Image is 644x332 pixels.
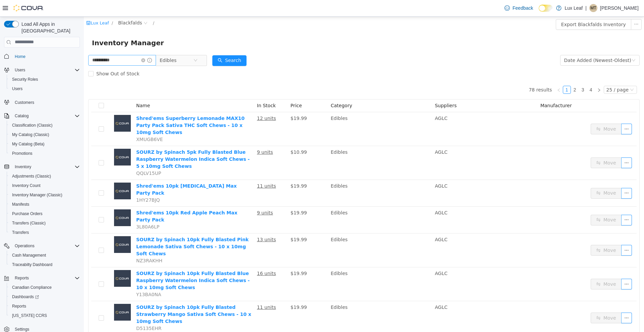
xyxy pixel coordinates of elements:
[28,4,29,9] span: /
[351,254,364,259] span: AGLC
[244,284,348,318] td: Edibles
[537,296,548,307] button: icon: ellipsis
[12,242,37,250] button: Operations
[9,228,32,237] a: Transfers
[585,4,587,12] p: |
[12,253,46,258] span: Cash Management
[52,120,79,125] span: XMUGB6VE
[52,167,153,179] a: Shred'ems 10pk [MEDICAL_DATA] Max Party Pack
[12,163,34,171] button: Inventory
[69,4,70,9] span: /
[12,52,80,61] span: Home
[1,111,83,121] button: Catalog
[513,71,517,75] i: icon: right
[15,243,35,249] span: Operations
[507,198,538,209] button: icon: swapMove
[244,163,348,190] td: Edibles
[351,193,364,199] span: AGLC
[7,172,83,181] button: Adjustments (Classic)
[207,220,223,225] span: $19.99
[12,174,51,179] span: Adjustments (Classic)
[173,133,189,138] u: 9 units
[1,97,83,107] button: Customers
[9,131,52,139] a: My Catalog (Classic)
[445,69,468,77] li: 78 results
[7,218,83,228] button: Transfers (Classic)
[244,190,348,217] td: Edibles
[503,69,511,77] a: 4
[173,254,192,259] u: 16 units
[2,4,25,9] a: icon: shopLux Leaf
[12,66,28,74] button: Users
[9,75,41,83] a: Security Roles
[76,39,93,49] span: Edibles
[52,133,166,152] a: SOURZ by Spinach 5pk Fully Blasted Blue Raspberry Watermelon Indica Soft Chews - 5 x 10mg Soft Chews
[7,251,83,260] button: Cash Management
[9,210,80,218] span: Purchase Orders
[9,140,80,148] span: My Catalog (Beta)
[7,311,83,320] button: [US_STATE] CCRS
[12,183,41,188] span: Inventory Count
[507,141,538,151] button: icon: swapMove
[12,132,49,137] span: My Catalog (Classic)
[57,42,61,46] i: icon: close-circle
[34,2,58,10] span: Blackfalds
[52,207,75,213] span: 3L80A6LP
[7,260,83,269] button: Traceabilty Dashboard
[52,99,161,118] a: Shred'ems Superberry Lemonade MAX10 Party Pack Sativa THC Soft Chews - 10 x 10mg Soft Chews
[12,294,39,300] span: Dashboards
[507,262,538,273] button: icon: swapMove
[15,113,29,119] span: Catalog
[9,191,65,199] a: Inventory Manager (Classic)
[7,181,83,190] button: Inventory Count
[12,285,52,290] span: Canadian Compliance
[30,166,47,183] img: Shred'ems 10pk Shark Attack Max Party Pack placeholder
[15,275,29,281] span: Reports
[52,241,78,247] span: NZ3RAKHH
[487,69,495,77] a: 2
[15,327,29,332] span: Settings
[1,52,83,61] button: Home
[12,274,80,282] span: Reports
[9,261,55,269] a: Traceabilty Dashboard
[207,167,223,172] span: $19.99
[9,302,29,310] a: Reports
[7,292,83,302] a: Dashboards
[9,140,47,148] a: My Catalog (Beta)
[52,220,165,240] a: SOURZ by Spinach 10pk Fully Blasted Pink Lemonade Sativa Soft Chews - 10 x 10mg Soft Chews
[479,69,487,77] a: 1
[30,219,47,236] img: SOURZ by Spinach 10pk Fully Blasted Pink Lemonade Sativa Soft Chews - 10 x 10mg Soft Chews placeh...
[351,167,364,172] span: AGLC
[351,86,373,91] span: Suppliers
[12,141,45,147] span: My Catalog (Beta)
[52,181,76,186] span: 1HY27BJQ
[9,283,54,291] a: Canadian Compliance
[351,133,364,138] span: AGLC
[12,313,47,318] span: [US_STATE] CCRS
[52,154,77,159] span: QQLV15UP
[9,182,80,190] span: Inventory Count
[173,220,192,225] u: 13 units
[495,69,503,77] li: 3
[495,69,503,77] a: 3
[548,42,552,46] i: icon: down
[9,210,45,218] a: Purchase Orders
[52,86,66,91] span: Name
[207,86,218,91] span: Price
[9,200,32,208] a: Manifests
[12,86,22,91] span: Users
[12,230,29,235] span: Transfers
[351,288,364,293] span: AGLC
[507,171,538,182] button: icon: swapMove
[1,273,83,283] button: Reports
[9,85,80,93] span: Users
[523,69,545,77] div: 25 / page
[52,275,77,280] span: Y13BA0NA
[565,4,583,12] p: Lux Leaf
[472,2,547,13] button: Export Blackfalds Inventory
[9,182,43,190] a: Inventory Count
[507,296,538,307] button: icon: swapMove
[471,69,479,77] li: Previous Page
[12,262,52,267] span: Traceabilty Dashboard
[7,149,83,158] button: Promotions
